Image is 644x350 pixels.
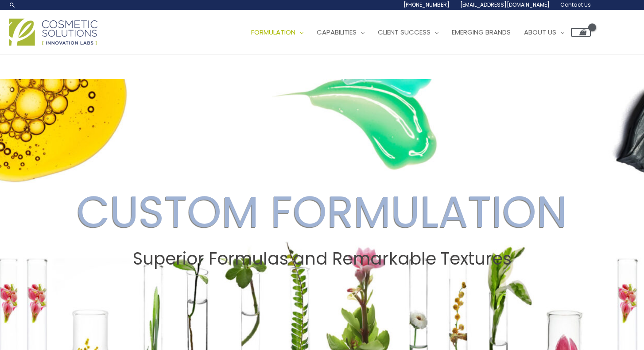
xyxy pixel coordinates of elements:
span: Capabilities [317,27,357,37]
a: Emerging Brands [445,19,517,46]
span: Contact Us [560,1,591,8]
a: Client Success [371,19,445,46]
a: About Us [517,19,571,46]
h2: Superior Formulas and Remarkable Textures [8,249,636,269]
span: Emerging Brands [452,27,511,37]
span: About Us [524,27,556,37]
span: Client Success [378,27,431,37]
a: Search icon link [9,1,16,8]
nav: Site Navigation [238,19,591,46]
span: Formulation [251,27,295,37]
img: Cosmetic Solutions Logo [9,19,97,46]
span: [EMAIL_ADDRESS][DOMAIN_NAME] [460,1,550,8]
a: View Shopping Cart, empty [571,28,591,37]
h2: CUSTOM FORMULATION [8,186,636,238]
span: [PHONE_NUMBER] [403,1,450,8]
a: Capabilities [310,19,371,46]
a: Formulation [244,19,310,46]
